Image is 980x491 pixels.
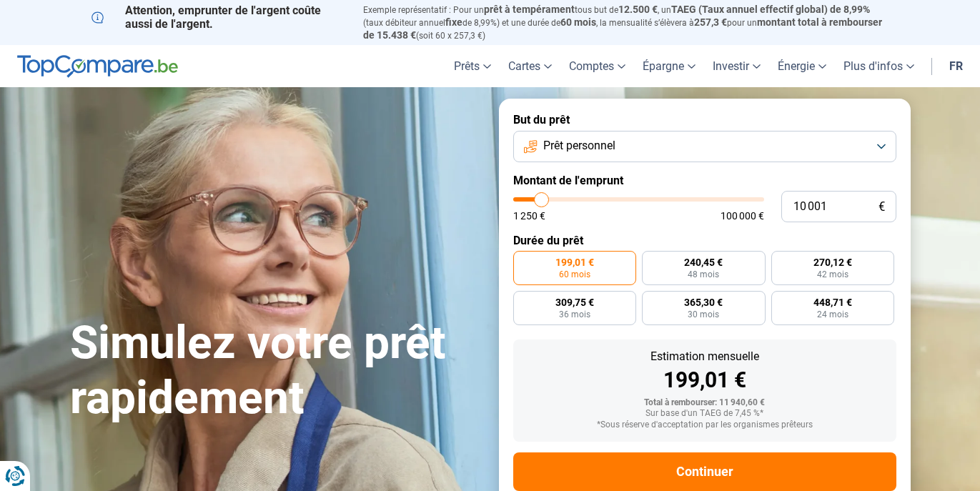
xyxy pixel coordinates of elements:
span: 100 000 € [721,211,764,221]
span: 42 mois [817,270,848,279]
button: Continuer [513,452,896,491]
span: 270,12 € [813,257,852,267]
span: 36 mois [559,310,590,319]
span: 240,45 € [684,257,723,267]
div: Estimation mensuelle [525,351,885,362]
span: 257,3 € [694,16,727,28]
span: 12.500 € [618,4,658,15]
label: But du prêt [513,113,896,127]
span: Prêt personnel [543,138,615,154]
span: 365,30 € [684,297,723,307]
a: Énergie [769,45,835,87]
div: *Sous réserve d'acceptation par les organismes prêteurs [525,420,885,430]
span: € [878,201,885,213]
span: prêt à tempérament [484,4,575,15]
span: 1 250 € [513,211,545,221]
a: Cartes [500,45,560,87]
p: Exemple représentatif : Pour un tous but de , un (taux débiteur annuel de 8,99%) et une durée de ... [363,4,889,41]
span: 24 mois [817,310,848,319]
a: Plus d'infos [835,45,923,87]
span: 448,71 € [813,297,852,307]
p: Attention, emprunter de l'argent coûte aussi de l'argent. [91,4,346,31]
a: Comptes [560,45,634,87]
span: 199,01 € [555,257,594,267]
span: 309,75 € [555,297,594,307]
a: fr [941,45,971,87]
span: montant total à rembourser de 15.438 € [363,16,882,41]
div: Sur base d'un TAEG de 7,45 %* [525,409,885,419]
span: TAEG (Taux annuel effectif global) de 8,99% [671,4,870,15]
span: 60 mois [560,16,596,28]
a: Prêts [445,45,500,87]
a: Épargne [634,45,704,87]
div: Total à rembourser: 11 940,60 € [525,398,885,408]
a: Investir [704,45,769,87]
span: fixe [445,16,462,28]
span: 30 mois [688,310,719,319]
img: TopCompare [17,55,178,78]
span: 60 mois [559,270,590,279]
h1: Simulez votre prêt rapidement [70,316,482,426]
label: Durée du prêt [513,234,896,247]
label: Montant de l'emprunt [513,174,896,187]
div: 199,01 € [525,370,885,391]
button: Prêt personnel [513,131,896,162]
span: 48 mois [688,270,719,279]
